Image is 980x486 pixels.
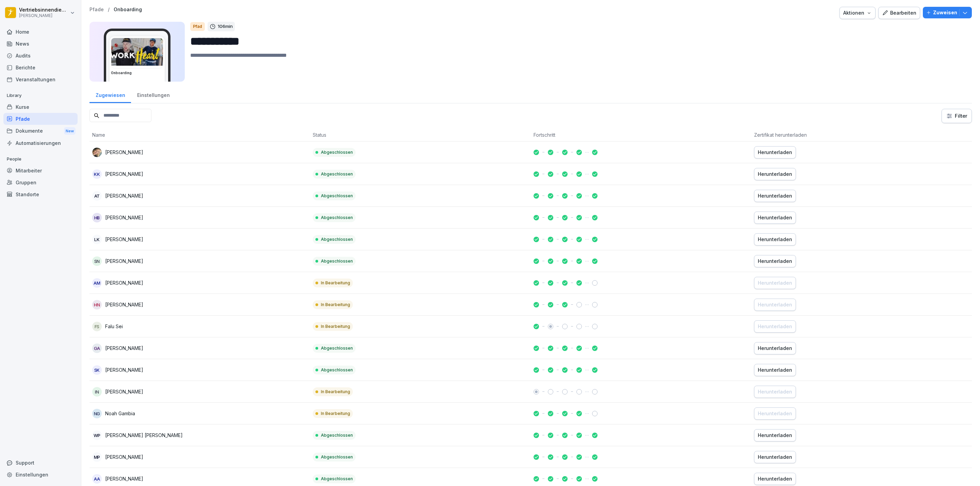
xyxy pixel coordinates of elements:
[758,149,792,156] div: Herunterladen
[310,129,530,141] th: Status
[321,410,350,417] p: In Bearbeitung
[111,38,163,68] img: xsq6pif1bkyf9agazq77nwco.png
[3,90,78,101] p: Library
[105,214,143,221] p: [PERSON_NAME]
[754,255,796,267] button: Herunterladen
[758,475,792,483] div: Herunterladen
[105,323,123,330] p: Falu Sei
[105,257,143,265] p: [PERSON_NAME]
[754,233,796,246] button: Herunterladen
[105,192,143,199] p: [PERSON_NAME]
[321,193,353,199] p: Abgeschlossen
[92,387,102,397] div: IN
[3,125,78,137] div: Dokumente
[321,454,353,460] p: Abgeschlossen
[758,301,792,308] div: Herunterladen
[754,320,796,333] button: Herunterladen
[92,191,102,201] div: AT
[92,169,102,179] div: KK
[108,7,110,13] p: /
[321,389,350,395] p: In Bearbeitung
[942,109,971,123] button: Filter
[754,429,796,441] button: Herunterladen
[758,214,792,221] div: Herunterladen
[751,129,972,141] th: Zertifikat herunterladen
[3,165,78,177] a: Mitarbeiter
[131,86,176,103] a: Einstellungen
[758,257,792,265] div: Herunterladen
[92,213,102,222] div: HB
[218,23,233,30] p: 106 min
[190,22,205,31] div: Pfad
[92,431,102,440] div: WP
[3,188,78,200] a: Standorte
[92,409,102,418] div: NG
[321,302,350,308] p: In Bearbeitung
[3,177,78,188] a: Gruppen
[111,70,163,76] h3: Onboarding
[105,279,143,286] p: [PERSON_NAME]
[3,113,78,125] a: Pfade
[321,149,353,155] p: Abgeschlossen
[3,38,78,50] a: News
[105,388,143,395] p: [PERSON_NAME]
[114,7,142,13] a: Onboarding
[321,367,353,373] p: Abgeschlossen
[321,476,353,482] p: Abgeschlossen
[758,279,792,287] div: Herunterladen
[3,101,78,113] a: Kurse
[839,7,876,19] button: Aktionen
[758,345,792,352] div: Herunterladen
[89,86,131,103] a: Zugewiesen
[105,170,143,178] p: [PERSON_NAME]
[105,453,143,460] p: [PERSON_NAME]
[92,322,102,331] div: FS
[92,452,102,462] div: MP
[758,388,792,396] div: Herunterladen
[758,453,792,461] div: Herunterladen
[933,9,957,16] p: Zuweisen
[321,432,353,438] p: Abgeschlossen
[105,432,183,439] p: [PERSON_NAME] [PERSON_NAME]
[3,125,78,137] a: DokumenteNew
[19,13,69,18] p: [PERSON_NAME]
[321,215,353,221] p: Abgeschlossen
[754,212,796,224] button: Herunterladen
[92,365,102,375] div: SK
[92,300,102,309] div: HN
[105,475,143,482] p: [PERSON_NAME]
[3,62,78,73] a: Berichte
[3,154,78,165] p: People
[754,364,796,376] button: Herunterladen
[3,137,78,149] div: Automatisierungen
[754,407,796,420] button: Herunterladen
[92,343,102,353] div: GA
[321,323,350,330] p: In Bearbeitung
[92,256,102,266] div: SN
[89,129,310,141] th: Name
[3,50,78,62] a: Audits
[105,345,143,352] p: [PERSON_NAME]
[758,410,792,417] div: Herunterladen
[754,190,796,202] button: Herunterladen
[878,7,920,19] a: Bearbeiten
[754,277,796,289] button: Herunterladen
[321,280,350,286] p: In Bearbeitung
[19,7,69,13] p: Vertriebsinnendienst
[758,366,792,374] div: Herunterladen
[531,129,751,141] th: Fortschritt
[105,236,143,243] p: [PERSON_NAME]
[843,9,872,17] div: Aktionen
[754,146,796,158] button: Herunterladen
[754,168,796,180] button: Herunterladen
[3,73,78,85] a: Veranstaltungen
